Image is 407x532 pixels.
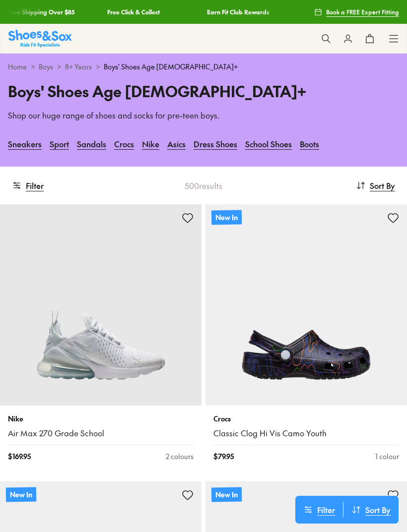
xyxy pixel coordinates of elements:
[39,61,53,72] a: Boys
[343,502,399,518] button: Sort By
[213,428,399,439] a: Classic Clog Hi Vis Camo Youth
[375,451,399,462] div: 1 colour
[142,133,159,155] a: Nike
[8,30,72,47] img: SNS_Logo_Responsive.svg
[365,504,391,516] span: Sort By
[326,7,399,16] span: Book a FREE Expert Fitting
[8,133,42,155] a: Sneakers
[8,80,399,102] h1: Boys' Shoes Age [DEMOGRAPHIC_DATA]+
[314,3,399,21] a: Book a FREE Expert Fitting
[300,133,319,155] a: Boots
[65,61,92,72] a: 8+ Years
[356,175,395,196] button: Sort By
[77,133,106,155] a: Sandals
[205,204,407,406] a: New In
[6,487,36,502] p: New In
[50,133,69,155] a: Sport
[8,61,399,72] div: > > >
[166,451,194,462] div: 2 colours
[114,133,134,155] a: Crocs
[211,487,242,502] p: New In
[8,30,72,47] a: Shoes & Sox
[167,133,186,155] a: Asics
[211,210,242,225] p: New In
[8,428,194,439] a: Air Max 270 Grade School
[213,451,234,462] span: $ 79.95
[295,502,343,518] button: Filter
[370,179,395,191] span: Sort By
[245,133,292,155] a: School Shoes
[104,61,238,72] span: Boys' Shoes Age [DEMOGRAPHIC_DATA]+
[8,451,31,462] span: $ 169.95
[8,61,27,72] a: Home
[8,110,399,121] p: Shop our huge range of shoes and socks for pre-teen boys.
[213,414,399,424] p: Crocs
[12,175,44,196] button: Filter
[8,414,194,424] p: Nike
[194,133,237,155] a: Dress Shoes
